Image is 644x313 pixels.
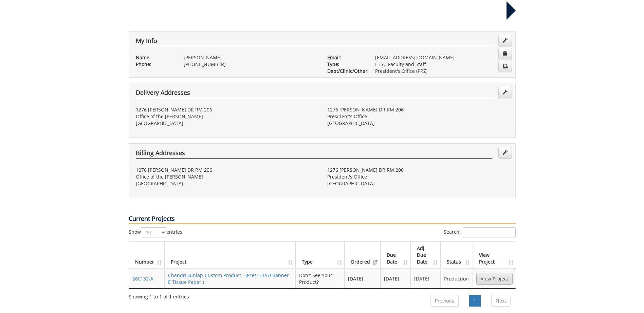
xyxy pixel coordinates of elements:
h4: Billing Addresses [136,150,492,159]
label: Show entries [129,227,182,237]
p: [PERSON_NAME] [184,54,317,61]
label: Search: [444,227,516,237]
p: [PHONE_NUMBER] [184,61,317,68]
input: Search: [463,227,516,237]
a: 1 [469,295,481,307]
p: Phone: [136,61,173,68]
a: Edit Addresses [498,87,512,98]
p: [EMAIL_ADDRESS][DOMAIN_NAME] [375,54,509,61]
th: Due Date: activate to sort column ascending [381,242,411,269]
th: Project: activate to sort column ascending [165,242,296,269]
td: [DATE] [411,269,441,288]
p: ETSU Faculty and Staff [375,61,509,68]
th: Type: activate to sort column ascending [296,242,345,269]
a: ChandriDunlap-Custom Product - (Pres: ETSU Banner E Tissue Paper ) [168,272,289,285]
a: Next [491,295,511,307]
a: Change Password [498,48,512,59]
p: Office of the [PERSON_NAME] [136,113,317,120]
a: Edit Info [498,35,512,46]
th: View Project: activate to sort column ascending [473,242,516,269]
th: Number: activate to sort column ascending [129,242,165,269]
p: [GEOGRAPHIC_DATA] [327,120,509,127]
p: 1276 [PERSON_NAME] DR RM 206 [327,167,509,173]
p: [GEOGRAPHIC_DATA] [136,120,317,127]
div: Showing 1 to 1 of 1 entries [129,291,189,300]
p: 1276 [PERSON_NAME] DR RM 206 [136,106,317,113]
a: View Project [476,273,513,285]
p: Dept/Clinic/Other: [327,68,365,75]
th: Adj. Due Date: activate to sort column ascending [411,242,441,269]
h4: My Info [136,38,492,46]
p: [GEOGRAPHIC_DATA] [327,180,509,187]
p: Email: [327,54,365,61]
p: President's Office [327,113,509,120]
a: Edit Addresses [498,147,512,159]
p: Office of the [PERSON_NAME] [136,173,317,180]
td: [DATE] [345,269,381,288]
p: President's Office (PRZ) [375,68,509,75]
p: Type: [327,61,365,68]
p: Current Projects [129,214,516,224]
td: Don't See Your Product? [296,269,345,288]
th: Ordered: activate to sort column ascending [345,242,381,269]
a: Previous [430,295,459,307]
p: 1276 [PERSON_NAME] DR RM 206 [136,167,317,173]
p: Name: [136,54,173,61]
a: 260132-A [132,275,153,282]
a: Change Communication Preferences [498,61,512,72]
td: [DATE] [381,269,411,288]
h4: Delivery Addresses [136,89,492,98]
th: Status: activate to sort column ascending [441,242,473,269]
td: Production [441,269,473,288]
p: President's Office [327,173,509,180]
select: Showentries [141,227,166,237]
p: [GEOGRAPHIC_DATA] [136,180,317,187]
p: 1276 [PERSON_NAME] DR RM 206 [327,106,509,113]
